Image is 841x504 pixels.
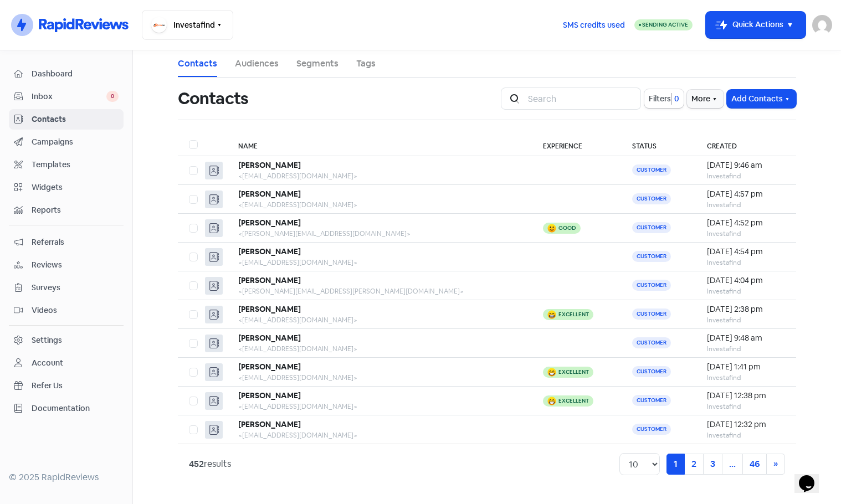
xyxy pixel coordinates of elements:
[707,419,785,430] div: [DATE] 12:32 pm
[707,361,785,373] div: [DATE] 1:41 pm
[707,430,785,440] div: Investafind
[632,366,671,377] span: Customer
[238,390,301,400] b: [PERSON_NAME]
[632,251,671,262] span: Customer
[238,362,301,372] b: [PERSON_NAME]
[32,136,119,148] span: Campaigns
[706,12,806,38] button: Quick Actions
[238,373,521,383] div: <[EMAIL_ADDRESS][DOMAIN_NAME]>
[9,300,124,321] a: Videos
[32,403,119,414] span: Documentation
[238,275,301,285] b: [PERSON_NAME]
[238,430,521,440] div: <[EMAIL_ADDRESS][DOMAIN_NAME]>
[9,177,124,198] a: Widgets
[189,457,231,471] div: results
[238,286,521,296] div: <[PERSON_NAME][EMAIL_ADDRESS][PERSON_NAME][DOMAIN_NAME]>
[642,21,688,28] span: Sending Active
[32,335,62,346] div: Settings
[238,315,521,325] div: <[EMAIL_ADDRESS][DOMAIN_NAME]>
[32,204,119,216] span: Reports
[238,402,521,412] div: <[EMAIL_ADDRESS][DOMAIN_NAME]>
[707,286,785,296] div: Investafind
[32,91,106,102] span: Inbox
[644,89,684,108] button: Filters0
[687,90,724,108] button: More
[9,277,124,298] a: Surveys
[9,353,124,373] a: Account
[707,171,785,181] div: Investafind
[649,93,671,105] span: Filters
[812,15,832,35] img: User
[9,330,124,351] a: Settings
[684,454,704,475] a: 2
[296,57,339,70] a: Segments
[632,424,671,435] span: Customer
[742,454,767,475] a: 46
[238,419,301,429] b: [PERSON_NAME]
[32,259,119,271] span: Reviews
[238,229,521,239] div: <[PERSON_NAME][EMAIL_ADDRESS][DOMAIN_NAME]>
[632,395,671,406] span: Customer
[106,91,119,102] span: 0
[189,458,204,470] strong: 452
[707,344,785,354] div: Investafind
[707,304,785,315] div: [DATE] 2:38 pm
[235,57,279,70] a: Audiences
[238,160,301,170] b: [PERSON_NAME]
[634,18,693,32] a: Sending Active
[707,217,785,229] div: [DATE] 4:52 pm
[727,90,796,108] button: Add Contacts
[32,68,119,80] span: Dashboard
[672,93,679,105] span: 0
[9,200,124,220] a: Reports
[666,454,685,475] a: 1
[238,189,301,199] b: [PERSON_NAME]
[32,159,119,171] span: Templates
[558,312,589,317] div: Excellent
[707,373,785,383] div: Investafind
[9,398,124,419] a: Documentation
[707,275,785,286] div: [DATE] 4:04 pm
[632,193,671,204] span: Customer
[9,471,124,484] div: © 2025 RapidReviews
[238,246,301,256] b: [PERSON_NAME]
[32,182,119,193] span: Widgets
[178,57,217,70] a: Contacts
[238,344,521,354] div: <[EMAIL_ADDRESS][DOMAIN_NAME]>
[632,222,671,233] span: Customer
[766,454,785,475] a: Next
[32,114,119,125] span: Contacts
[9,376,124,396] a: Refer Us
[238,171,521,181] div: <[EMAIL_ADDRESS][DOMAIN_NAME]>
[9,109,124,130] a: Contacts
[532,133,621,156] th: Experience
[558,398,589,404] div: Excellent
[142,10,233,40] button: Investafind
[563,19,625,31] span: SMS credits used
[707,188,785,200] div: [DATE] 4:57 pm
[9,255,124,275] a: Reviews
[773,458,778,470] span: »
[632,337,671,348] span: Customer
[9,132,124,152] a: Campaigns
[707,200,785,210] div: Investafind
[32,282,119,294] span: Surveys
[707,160,785,171] div: [DATE] 9:46 am
[558,369,589,375] div: Excellent
[32,357,63,369] div: Account
[703,454,722,475] a: 3
[238,333,301,343] b: [PERSON_NAME]
[178,81,248,116] h1: Contacts
[238,304,301,314] b: [PERSON_NAME]
[553,18,634,30] a: SMS credits used
[9,155,124,175] a: Templates
[238,258,521,268] div: <[EMAIL_ADDRESS][DOMAIN_NAME]>
[632,164,671,176] span: Customer
[707,315,785,325] div: Investafind
[722,454,743,475] a: ...
[227,133,532,156] th: Name
[707,402,785,412] div: Investafind
[32,236,119,248] span: Referrals
[32,380,119,392] span: Refer Us
[707,390,785,402] div: [DATE] 12:38 pm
